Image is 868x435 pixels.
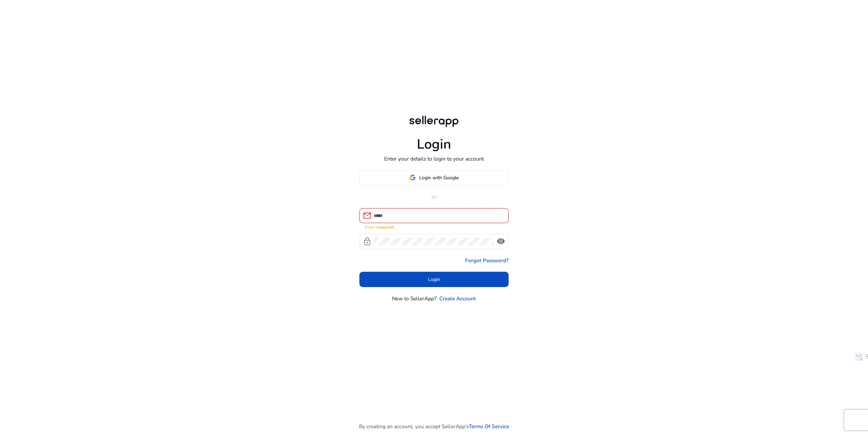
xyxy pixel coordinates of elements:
[365,223,504,230] mat-error: Email is
[428,276,440,283] span: Login
[363,211,372,220] span: mail
[469,422,509,430] a: Terms Of Service
[384,155,484,163] p: Enter your details to login to your account
[392,295,437,302] p: New to SellerApp?
[417,136,451,153] h1: Login
[359,272,509,287] button: Login
[419,174,459,181] span: Login with Google
[379,224,394,230] strong: required
[359,170,509,185] button: Login with Google
[363,237,372,246] span: lock
[359,193,509,201] p: or
[439,295,476,302] a: Create Account
[496,237,505,246] span: visibility
[410,174,416,181] img: google-logo.svg
[465,256,509,264] a: Forgot Password?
